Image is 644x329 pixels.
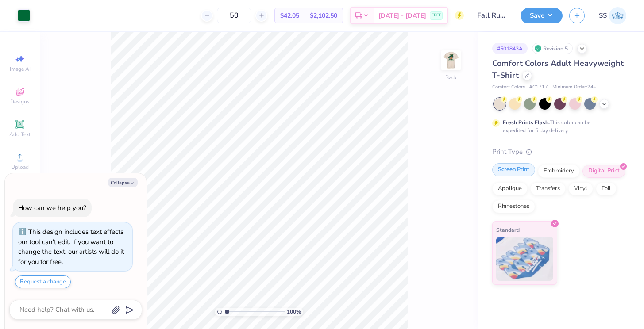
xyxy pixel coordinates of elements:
input: – – [217,8,251,23]
span: $2,102.50 [310,11,337,20]
div: Applique [492,182,528,195]
span: # C1717 [529,84,548,91]
img: Back [442,51,460,69]
div: Back [445,73,457,81]
div: Screen Print [492,163,535,176]
span: Comfort Colors [492,84,525,91]
button: Save [521,8,563,23]
div: Print Type [492,147,626,157]
span: SS [599,11,607,21]
span: $42.05 [280,11,299,20]
div: # 501843A [492,43,528,54]
img: Standard [496,237,553,281]
div: Transfers [530,182,566,195]
div: This design includes text effects our tool can't edit. If you want to change the text, our artist... [18,227,124,266]
div: Vinyl [568,182,593,195]
span: Add Text [9,131,31,138]
span: Standard [496,225,520,234]
button: Collapse [108,178,138,187]
span: Minimum Order: 24 + [552,84,597,91]
div: Rhinestones [492,200,535,213]
div: This color can be expedited for 5 day delivery. [503,119,612,134]
strong: Fresh Prints Flash: [503,119,550,126]
span: FREE [432,12,441,19]
span: 100 % [287,308,301,316]
div: How can we help you? [18,203,86,212]
div: Embroidery [538,164,580,178]
a: SS [599,7,626,24]
input: Untitled Design [470,7,514,24]
span: Comfort Colors Adult Heavyweight T-Shirt [492,58,624,80]
div: Revision 5 [532,43,573,54]
span: Image AI [10,65,31,73]
span: [DATE] - [DATE] [378,11,426,20]
div: Foil [596,182,617,195]
div: Digital Print [582,164,625,178]
span: Designs [10,98,30,105]
button: Request a change [15,275,71,288]
img: Scott Skora [609,7,626,24]
span: Upload [11,164,29,171]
